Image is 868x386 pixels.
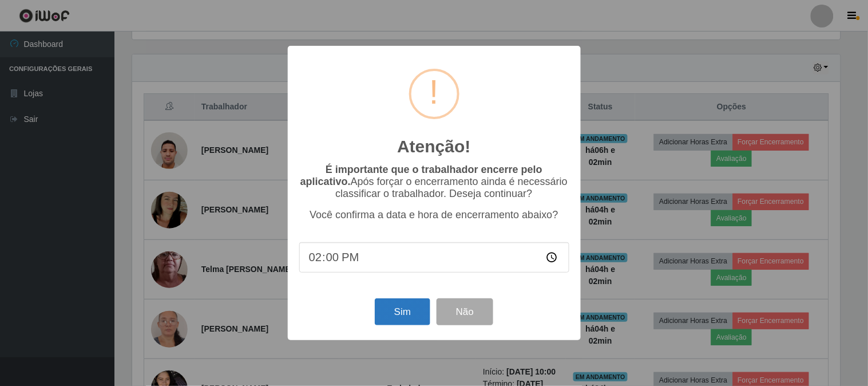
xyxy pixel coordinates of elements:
h2: Atenção! [397,136,470,157]
b: É importante que o trabalhador encerre pelo aplicativo. [300,164,542,187]
button: Não [437,298,493,325]
p: Você confirma a data e hora de encerramento abaixo? [299,209,569,221]
p: Após forçar o encerramento ainda é necessário classificar o trabalhador. Deseja continuar? [299,164,569,200]
button: Sim [375,298,430,325]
